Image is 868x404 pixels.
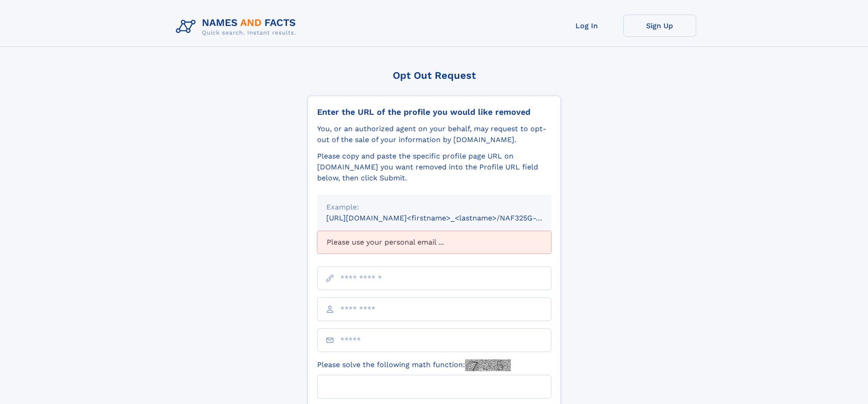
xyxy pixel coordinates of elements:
small: [URL][DOMAIN_NAME]<firstname>_<lastname>/NAF325G-xxxxxxxx [326,214,569,222]
a: Log In [550,15,623,37]
div: Please copy and paste the specific profile page URL on [DOMAIN_NAME] you want removed into the Pr... [317,151,551,184]
a: Sign Up [623,15,696,37]
label: Please solve the following math function: [317,359,511,371]
div: Example: [326,202,542,213]
div: Enter the URL of the profile you would like removed [317,107,551,117]
img: Logo Names and Facts [172,15,303,39]
div: You, or an authorized agent on your behalf, may request to opt-out of the sale of your informatio... [317,123,551,145]
div: Please use your personal email ... [317,231,551,254]
div: Opt Out Request [308,70,561,81]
